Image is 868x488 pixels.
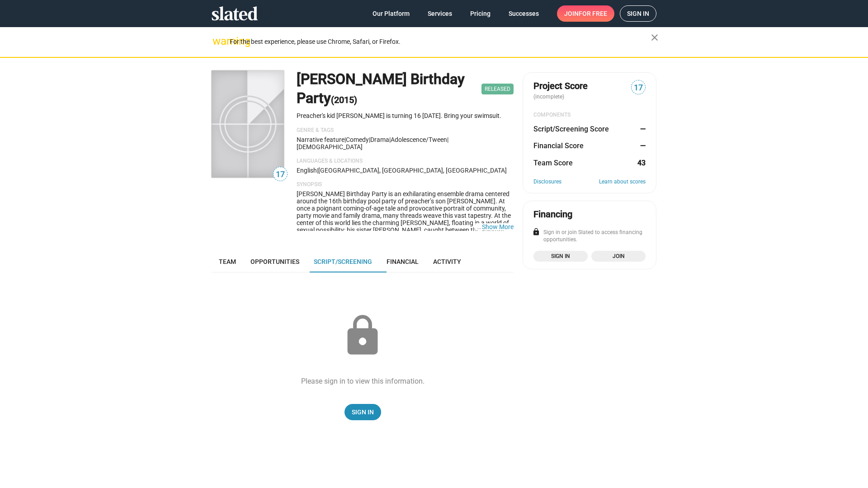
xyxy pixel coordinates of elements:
[533,229,646,244] div: Sign in or join Slated to access financing opportunities.
[331,94,357,105] span: (2015)
[447,136,448,143] span: |
[463,5,498,22] a: Pricing
[297,70,478,108] h1: [PERSON_NAME] Birthday Party
[482,223,514,230] button: …Show More
[297,167,317,174] span: English
[243,251,307,272] a: Opportunities
[533,80,588,92] span: Project Score
[627,6,649,21] span: Sign in
[317,167,318,174] span: |
[301,376,425,386] div: Please sign in to view this information.
[637,158,646,168] dd: 43
[579,5,607,22] span: for free
[533,112,646,119] div: COMPONENTS
[473,223,482,230] span: …
[212,36,223,47] mat-icon: warning
[597,252,640,261] span: Join
[314,258,372,265] span: Script/Screening
[297,127,514,134] p: Genre & Tags
[373,5,410,22] span: Our Platform
[481,84,514,94] span: Released
[533,94,566,100] span: (incomplete)
[557,5,614,22] a: Joinfor free
[212,251,243,272] a: Team
[533,124,609,134] dt: Script/Screening Score
[369,136,370,143] span: |
[433,258,461,265] span: Activity
[632,82,645,94] span: 17
[420,5,459,22] a: Services
[297,158,514,165] p: Languages & Locations
[532,228,540,236] mat-icon: lock
[346,136,369,143] span: Comedy
[539,252,582,261] span: Sign in
[352,404,374,420] span: Sign In
[230,36,651,48] div: For the best experience, please use Chrome, Safari, or Firefox.
[426,251,468,272] a: Activity
[620,5,656,22] a: Sign in
[391,136,447,143] span: adolescence/tween
[428,5,452,22] span: Services
[297,181,514,188] p: Synopsis
[599,178,646,186] a: Learn about scores
[297,190,513,299] span: [PERSON_NAME] Birthday Party is an exhilarating ensemble drama centered around the 16th birthday ...
[637,124,646,134] dd: —
[344,404,381,420] a: Sign In
[470,5,491,22] span: Pricing
[219,258,236,265] span: Team
[307,251,379,272] a: Script/Screening
[297,143,363,150] span: [DEMOGRAPHIC_DATA]
[564,5,607,22] span: Join
[591,251,646,262] a: Join
[637,141,646,150] dd: —
[387,258,419,265] span: Financial
[365,5,417,22] a: Our Platform
[509,5,539,22] span: Successes
[533,178,561,186] a: Disclosures
[379,251,426,272] a: Financial
[389,136,391,143] span: |
[533,141,584,150] dt: Financial Score
[649,32,660,43] mat-icon: close
[501,5,546,22] a: Successes
[318,167,507,174] span: [GEOGRAPHIC_DATA], [GEOGRAPHIC_DATA], [GEOGRAPHIC_DATA]
[533,158,573,168] dt: Team Score
[370,136,389,143] span: Drama
[274,169,287,181] span: 17
[533,251,588,262] a: Sign in
[297,112,514,120] p: Preacher's kid [PERSON_NAME] is turning 16 [DATE]. Bring your swimsuit.
[340,313,385,358] mat-icon: lock
[250,258,299,265] span: Opportunities
[533,208,572,221] div: Financing
[297,136,344,143] span: Narrative feature
[344,136,346,143] span: |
